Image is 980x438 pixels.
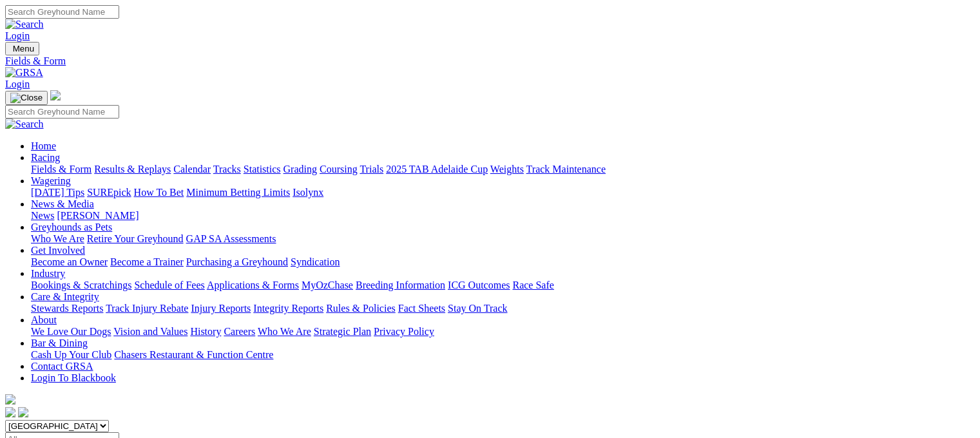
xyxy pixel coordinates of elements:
[31,164,91,175] a: Fields & Form
[314,326,371,337] a: Strategic Plan
[320,164,358,175] a: Coursing
[13,44,34,53] span: Menu
[191,303,251,314] a: Injury Reports
[207,280,299,290] a: Applications & Forms
[356,280,445,290] a: Breeding Information
[31,210,975,222] div: News & Media
[31,152,60,163] a: Racing
[173,164,211,175] a: Calendar
[291,256,340,267] a: Syndication
[31,303,975,314] div: Care & Integrity
[31,349,975,361] div: Bar & Dining
[57,210,139,221] a: [PERSON_NAME]
[5,30,30,41] a: Login
[31,326,975,338] div: About
[283,164,317,175] a: Grading
[31,140,56,151] a: Home
[31,233,975,245] div: Greyhounds as Pets
[244,164,281,175] a: Statistics
[360,164,383,175] a: Trials
[490,164,524,175] a: Weights
[87,233,184,244] a: Retire Your Greyhound
[190,326,221,337] a: History
[386,164,488,175] a: 2025 TAB Adelaide Cup
[5,91,48,105] button: Toggle navigation
[134,187,184,198] a: How To Bet
[31,372,116,383] a: Login To Blackbook
[31,256,108,267] a: Become an Owner
[5,55,975,67] a: Fields & Form
[5,42,39,55] button: Toggle navigation
[448,303,507,314] a: Stay On Track
[186,256,288,267] a: Purchasing a Greyhound
[5,79,30,90] a: Login
[5,119,44,130] img: Search
[31,326,111,337] a: We Love Our Dogs
[5,67,43,79] img: GRSA
[5,105,119,119] input: Search
[31,210,54,221] a: News
[87,187,131,198] a: SUREpick
[186,233,276,244] a: GAP SA Assessments
[448,280,510,290] a: ICG Outcomes
[5,19,44,30] img: Search
[5,394,15,405] img: logo-grsa-white.png
[31,164,975,175] div: Racing
[110,256,184,267] a: Become a Trainer
[31,361,93,372] a: Contact GRSA
[5,407,15,417] img: facebook.svg
[374,326,434,337] a: Privacy Policy
[293,187,323,198] a: Isolynx
[224,326,255,337] a: Careers
[258,326,311,337] a: Who We Are
[114,349,273,360] a: Chasers Restaurant & Function Centre
[302,280,353,290] a: MyOzChase
[31,268,65,279] a: Industry
[512,280,553,290] a: Race Safe
[18,407,28,417] img: twitter.svg
[31,291,99,302] a: Care & Integrity
[31,256,975,268] div: Get Involved
[31,175,71,186] a: Wagering
[10,93,43,103] img: Close
[113,326,187,337] a: Vision and Values
[253,303,323,314] a: Integrity Reports
[526,164,606,175] a: Track Maintenance
[31,303,103,314] a: Stewards Reports
[31,245,85,256] a: Get Involved
[186,187,290,198] a: Minimum Betting Limits
[31,349,111,360] a: Cash Up Your Club
[31,187,84,198] a: [DATE] Tips
[50,90,61,100] img: logo-grsa-white.png
[31,198,94,209] a: News & Media
[94,164,171,175] a: Results & Replays
[31,233,84,244] a: Who We Are
[31,187,975,198] div: Wagering
[134,280,204,290] a: Schedule of Fees
[31,280,131,290] a: Bookings & Scratchings
[106,303,188,314] a: Track Injury Rebate
[31,280,975,291] div: Industry
[31,314,57,325] a: About
[398,303,445,314] a: Fact Sheets
[31,338,88,348] a: Bar & Dining
[5,5,119,19] input: Search
[213,164,241,175] a: Tracks
[31,222,112,233] a: Greyhounds as Pets
[326,303,396,314] a: Rules & Policies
